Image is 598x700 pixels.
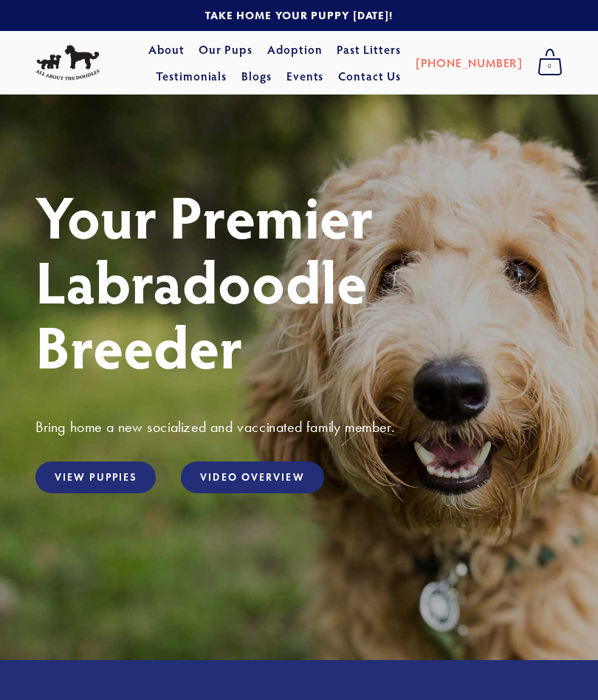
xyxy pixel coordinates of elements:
h1: Your Premier Labradoodle Breeder [35,183,563,378]
a: Our Pups [199,36,252,63]
span: 0 [537,57,563,76]
a: Contact Us [338,63,401,89]
h3: Bring home a new socialized and vaccinated family member. [35,417,563,436]
a: Past Litters [337,41,401,57]
a: View Puppies [35,461,156,493]
a: 0 items in cart [530,44,570,81]
a: Testimonials [156,63,227,89]
a: Events [286,63,324,89]
img: All About The Doodles [35,45,100,81]
a: Adoption [267,36,323,63]
a: Blogs [241,63,272,89]
a: [PHONE_NUMBER] [416,49,523,76]
a: Video Overview [181,461,323,493]
a: About [148,36,185,63]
